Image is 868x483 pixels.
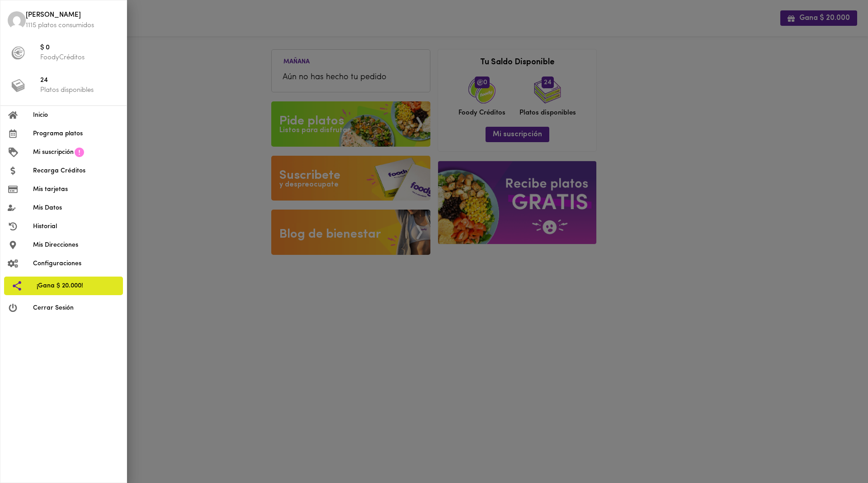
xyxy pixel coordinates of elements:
span: Mi suscripción [33,148,74,157]
p: FoodyCréditos [40,53,119,62]
p: Platos disponibles [40,86,119,95]
span: Mis Direcciones [33,240,119,250]
span: Inicio [33,110,119,120]
span: Mis tarjetas [33,185,119,194]
img: platos_menu.png [11,79,25,92]
span: Cerrar Sesión [33,303,119,313]
span: ¡Gana $ 20.000! [37,281,116,291]
span: 24 [40,76,119,86]
span: Recarga Créditos [33,166,119,176]
span: [PERSON_NAME] [26,10,119,21]
span: Historial [33,222,119,231]
img: foody-creditos-black.png [11,46,25,60]
span: Programa platos [33,129,119,139]
iframe: Messagebird Livechat Widget [816,430,859,474]
span: Mis Datos [33,203,119,213]
span: Configuraciones [33,259,119,268]
span: $ 0 [40,43,119,53]
p: 1115 platos consumidos [26,21,119,30]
